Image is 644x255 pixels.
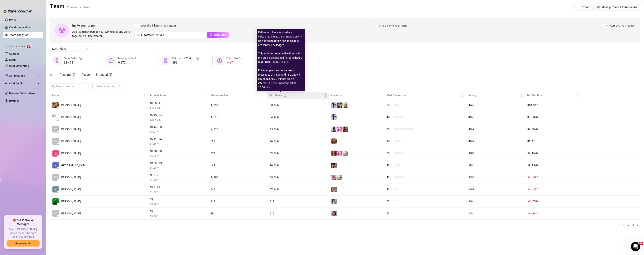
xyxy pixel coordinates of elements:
[81,73,90,77] span: Active
[60,72,75,77] div: Pending ( 0 )
[211,115,265,119] div: 1,015
[217,58,222,63] span: dollar-circle
[118,57,136,60] span: Messages Sent
[211,103,265,107] div: 1,331
[140,23,176,28] span: Copy the link from the bottom
[386,139,393,143] span: 3 %
[61,127,81,131] span: [PERSON_NAME]
[66,6,90,9] span: 21 team members
[172,60,199,65] span: 396
[468,163,523,167] div: $88
[468,127,523,131] div: $167
[150,118,206,122] span: $ 21.06 /h
[337,102,342,108] img: Bonnie
[270,175,327,179] div: 68.5 h
[109,58,114,63] span: message
[150,190,206,194] span: $ 1.33 /h
[96,73,112,77] span: Snoozed ( 1 )
[135,23,139,28] span: 1
[337,127,342,132] img: Top
[54,175,57,179] span: KE
[602,6,637,9] span: Manage Team & Permissions
[9,73,36,79] span: Automations
[52,85,55,88] span: search
[150,197,206,202] span: $0
[331,114,337,120] img: Ary
[468,175,523,179] div: $194
[386,187,393,192] span: 4 %
[211,94,230,97] span: Messages Sent
[468,187,523,192] div: $161
[15,242,27,245] span: Earn now
[52,186,59,192] img: katherine
[7,227,40,239] span: Share [PERSON_NAME] with a friend, and earn unlimited rewards
[386,199,393,203] span: 0 %
[5,82,7,85] img: Chat Copilot
[214,33,226,36] span: Copy Link
[61,211,81,216] span: [PERSON_NAME]
[211,211,265,216] div: 89
[258,31,302,89] span: Estimated Hours Worked are calculated based on chatting activity. Only times during which message...
[622,223,626,227] a: 1
[119,85,121,87] span: team
[61,163,86,167] span: [GEOGRAPHIC_DATA]
[331,138,337,144] img: 𝙈𝘼𝙍𝘾𝙀𝙇𝘼
[386,103,393,107] span: 6 %
[610,23,636,28] span: Approve their request
[9,24,40,30] a: Creator Analytics
[578,6,580,8] span: download
[639,242,643,245] span: 10
[61,103,81,107] span: [PERSON_NAME]
[270,93,323,97] div: Est. Hours
[211,127,265,131] div: 2,317
[637,224,639,226] span: right
[331,163,337,168] img: Jacky
[86,47,88,50] span: calendar
[468,211,523,216] div: $18
[343,151,348,156] img: Daniela
[50,72,53,77] div: All
[9,64,29,67] a: Chat Monitoring
[594,4,640,10] button: Manage Team & Permissions
[55,58,59,63] span: dollar-circle
[373,23,378,28] span: 2
[270,151,327,155] div: 33.5 h
[52,93,142,97] span: Name
[468,139,523,143] div: $147
[331,211,337,216] img: Valeria
[582,6,590,9] span: Export
[61,139,81,143] span: [PERSON_NAME]
[150,101,206,105] span: $1,591.98
[230,61,233,64] span: exclamation-circle
[5,74,8,77] span: thunderbolt
[527,103,579,107] div: $18.34 /h
[150,209,206,214] span: $0
[270,187,327,192] div: 57.0 h
[270,199,327,203] div: 6.0 h
[527,211,579,216] div: $-3.04 /h
[386,211,393,216] span: 5 %
[163,58,168,63] span: hourglass
[9,58,16,61] a: Setup
[270,163,327,167] div: 26.5 h
[52,114,59,120] img: Abraham BG
[61,187,81,192] span: [PERSON_NAME]
[631,223,636,227] li: 3
[9,52,19,55] a: Content
[636,223,640,227] button: right
[636,223,640,227] li: Next Page
[604,23,608,28] span: 3
[331,175,337,180] img: Emili
[226,60,242,65] div: —
[329,92,384,99] th: Creators
[631,242,640,251] iframe: Intercom live chat
[270,115,327,119] div: 34.0 h
[211,187,265,192] div: 645
[150,94,166,97] span: Private Sales
[527,163,579,167] div: $0.75 /h
[527,139,579,143] div: $1.4 /h
[196,56,199,60] span: question-circle
[331,187,337,192] img: Jacki
[52,198,59,205] img: sandy
[527,127,579,131] div: $2.68 /h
